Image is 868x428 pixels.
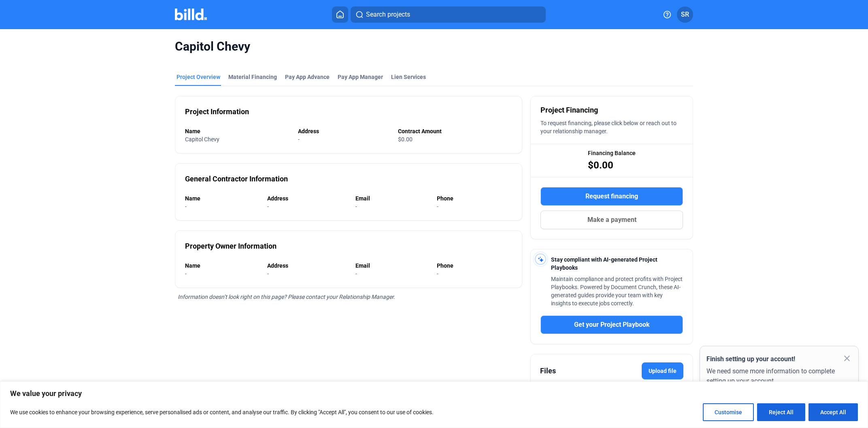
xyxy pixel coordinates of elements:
span: SR [681,10,689,19]
p: We value your privacy [10,389,858,398]
div: Name [185,194,259,202]
span: Maintain compliance and protect profits with Project Playbooks. Powered by Document Crunch, these... [551,276,683,307]
span: Make a payment [587,215,636,225]
div: Address [298,127,389,135]
span: $0.00 [398,136,413,143]
p: We use cookies to enhance your browsing experience, serve personalised ads or content, and analys... [10,407,434,417]
button: Customise [703,403,754,421]
div: Finish setting up your account! [706,354,852,364]
button: SR [677,6,693,23]
span: - [437,270,438,277]
button: Accept All [808,403,858,421]
span: - [355,270,357,277]
div: Email [355,194,429,202]
img: Billd Company Logo [175,9,207,20]
mat-icon: close [842,353,852,363]
span: Capitol Chevy [175,39,250,54]
div: Phone [437,194,512,202]
span: To request financing, please click below or reach out to your relationship manager. [540,120,677,134]
span: Project Financing [540,104,598,116]
button: Search projects [351,6,546,23]
button: Request financing [540,187,683,206]
span: - [185,203,187,210]
div: Material Financing [228,73,277,81]
div: Project Information [185,106,249,117]
div: Address [267,262,347,270]
div: Property Owner Information [185,241,277,252]
span: $0.00 [588,159,613,172]
span: Information doesn’t look right on this page? Please contact your Relationship Manager. [178,294,395,300]
div: Name [185,262,259,270]
span: Stay compliant with AI-generated Project Playbooks [551,256,657,271]
div: We need some more information to complete setting up your account. [706,364,852,392]
div: Project Overview [177,73,220,81]
div: Lien Services [391,73,426,81]
button: Make a payment [540,211,683,229]
div: Phone [437,262,512,270]
div: Pay App Advance [285,73,330,81]
span: - [437,203,438,210]
div: Files [540,365,556,377]
span: - [267,203,269,210]
span: Financing Balance [588,149,636,157]
span: Search projects [366,10,410,19]
span: Pay App Manager [338,73,383,81]
span: Get your Project Playbook [574,320,650,330]
span: - [267,270,269,277]
label: Upload file [642,362,683,379]
span: - [185,270,187,277]
div: General Contractor Information [185,173,288,185]
span: - [298,136,300,143]
span: Request financing [585,192,638,201]
div: Email [355,262,429,270]
div: Name [185,127,290,135]
div: Contract Amount [398,127,512,135]
span: - [355,203,357,210]
button: Get your Project Playbook [540,315,683,334]
span: Capitol Chevy [185,136,219,143]
div: Address [267,194,347,202]
button: Reject All [757,403,805,421]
